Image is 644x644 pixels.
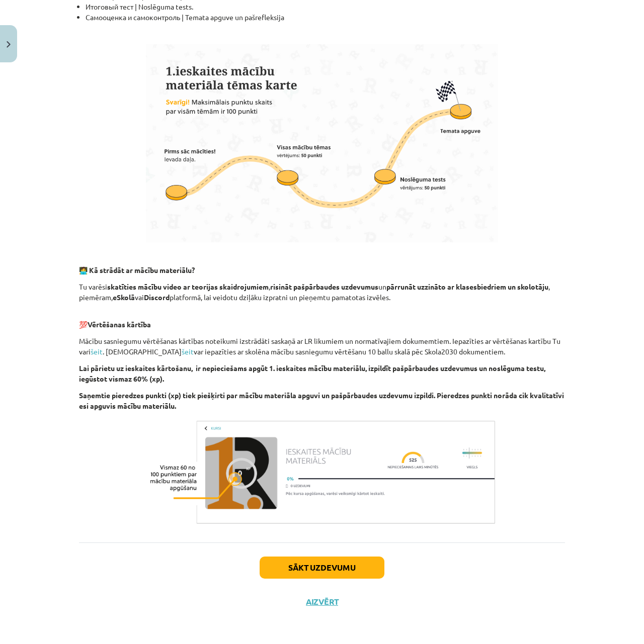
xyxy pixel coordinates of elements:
p: Tu varēsi , un , piemēram, vai platformā, lai veidotu dziļāku izpratni un pieņemtu pamatotas izvē... [79,282,565,303]
button: Aizvērt [303,597,341,607]
strong: skatīties mācību video ar teorijas skaidrojumiem [107,282,269,291]
a: šeit [91,347,103,356]
p: 💯 [79,309,565,330]
b: Lai pārietu uz ieskaites kārtošanu, ir nepieciešams apgūt 1. ieskaites mācību materiālu, izpildīt... [79,363,545,383]
li: Итоговый тест | Noslēguma tests. [86,2,565,12]
strong: pārrunāt uzzināto ar klasesbiedriem un skolotāju [386,282,548,291]
p: Mācību sasniegumu vērtēšanas kārtības noteikumi izstrādāti saskaņā ar LR likumiem un normatīvajie... [79,336,565,357]
b: Saņemtie pieredzes punkti (xp) tiek piešķirti par mācību materiāla apguvi un pašpārbaudes uzdevum... [79,391,564,410]
img: icon-close-lesson-0947bae3869378f0d4975bcd49f059093ad1ed9edebbc8119c70593378902aed.svg [7,41,11,48]
strong: eSkolā [113,293,135,302]
strong: 🧑‍💻 Kā strādāt ar mācību materiālu? [79,265,195,274]
li: Самооценка и самоконтроль | Temata apguve un pašrefleksija [86,12,565,23]
strong: Discord [144,293,170,302]
a: šeit [182,347,194,356]
button: Sākt uzdevumu [260,557,384,579]
b: Vērtēšanas kārtība [88,320,151,329]
strong: risināt pašpārbaudes uzdevumus [270,282,378,291]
